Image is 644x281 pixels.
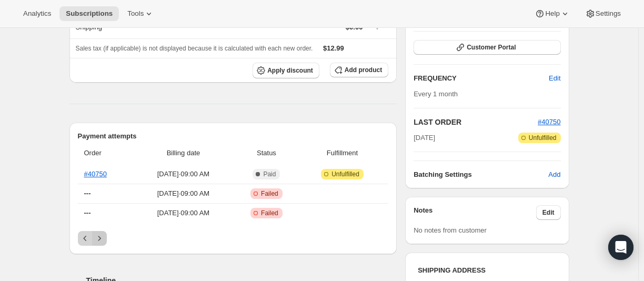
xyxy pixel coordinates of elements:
[127,9,144,18] span: Tools
[84,209,91,217] span: ---
[76,45,313,52] span: Sales tax (if applicable) is not displayed because it is calculated with each new order.
[267,66,313,75] span: Apply discount
[84,189,91,197] span: ---
[579,6,627,21] button: Settings
[414,40,560,55] button: Customer Portal
[136,148,230,158] span: Billing date
[84,170,107,178] a: #40750
[78,231,389,246] nav: Pagination
[323,44,344,52] span: $12.99
[414,226,487,234] span: No notes from customer
[536,205,561,220] button: Edit
[529,134,557,142] span: Unfulfilled
[467,43,516,52] span: Customer Portal
[237,148,296,158] span: Status
[418,265,556,276] h3: SHIPPING ADDRESS
[261,189,278,198] span: Failed
[542,166,567,183] button: Add
[542,70,567,87] button: Edit
[59,6,119,21] button: Subscriptions
[78,142,133,165] th: Order
[414,117,538,127] h2: LAST ORDER
[549,73,560,84] span: Edit
[608,235,633,260] div: Open Intercom Messenger
[414,90,458,98] span: Every 1 month
[345,66,382,74] span: Add product
[538,117,560,127] button: #40750
[528,6,576,21] button: Help
[542,208,555,217] span: Edit
[596,9,621,18] span: Settings
[331,170,359,178] span: Unfulfilled
[66,9,113,18] span: Subscriptions
[538,118,560,126] a: #40750
[23,9,51,18] span: Analytics
[303,148,382,158] span: Fulfillment
[414,133,435,143] span: [DATE]
[78,131,389,142] h2: Payment attempts
[92,231,107,246] button: Next
[136,188,230,199] span: [DATE] · 09:00 AM
[263,170,276,178] span: Paid
[548,169,560,180] span: Add
[346,23,363,31] span: $0.00
[136,208,230,218] span: [DATE] · 09:00 AM
[253,63,319,78] button: Apply discount
[414,169,548,180] h6: Batching Settings
[121,6,160,21] button: Tools
[414,205,536,220] h3: Notes
[414,73,549,84] h2: FREQUENCY
[261,209,278,217] span: Failed
[17,6,57,21] button: Analytics
[545,9,559,18] span: Help
[330,63,388,77] button: Add product
[136,169,230,179] span: [DATE] · 09:00 AM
